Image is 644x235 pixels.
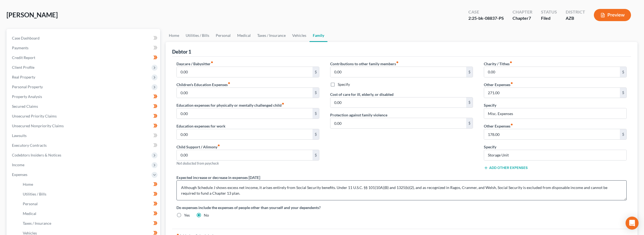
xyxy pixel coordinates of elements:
i: fiber_manual_record [217,144,220,147]
span: Expenses [12,172,27,177]
div: $ [313,150,319,160]
label: Specify [484,144,496,150]
span: [PERSON_NAME] [7,11,58,19]
span: Medical [23,211,36,216]
a: Taxes / Insurance [254,29,289,42]
a: Utilities / Bills [18,189,160,199]
a: Lawsuits [8,131,160,141]
div: Case [468,9,504,15]
a: Home [166,29,182,42]
div: $ [466,118,473,128]
i: fiber_manual_record [510,61,512,64]
a: Vehicles [289,29,310,42]
label: Contributions to other family members [330,61,399,67]
a: Utilities / Bills [182,29,212,42]
input: Specify... [484,108,626,119]
span: Utilities / Bills [23,192,46,196]
span: Executory Contracts [12,143,47,148]
div: Chapter [513,15,532,21]
input: -- [484,129,620,139]
a: Unsecured Nonpriority Claims [8,121,160,131]
span: Real Property [12,75,35,79]
label: Do expenses include the expenses of people other than yourself and your dependents? [176,205,627,210]
label: Other Expenses [484,82,513,87]
i: fiber_manual_record [282,102,284,105]
span: Secured Claims [12,104,38,109]
label: Expected increase or decrease in expenses [DATE] [176,175,260,180]
a: Medical [18,209,160,218]
label: Education expenses for physically or mentally challenged child [176,102,284,108]
span: Unsecured Priority Claims [12,114,57,118]
a: Executory Contracts [8,141,160,150]
label: Education expenses for work [176,123,226,129]
input: Specify... [484,150,626,160]
a: Home [18,179,160,189]
label: Child Support / Alimony [176,144,220,150]
label: Cost of care for ill, elderly, or disabled [330,92,394,97]
span: Property Analysis [12,94,42,99]
div: Status [541,9,557,15]
div: Open Intercom Messenger [626,217,639,230]
input: -- [177,67,313,77]
label: Specify [338,82,350,87]
div: $ [313,108,319,119]
label: Children's Education Expenses [176,82,230,87]
button: Add Other Expenses [484,166,528,170]
a: Unsecured Priority Claims [8,111,160,121]
i: fiber_manual_record [228,82,230,84]
span: Codebtors Insiders & Notices [12,153,61,157]
div: $ [313,88,319,98]
div: $ [313,67,319,77]
a: Family [310,29,327,42]
span: Lawsuits [12,133,27,138]
label: Specify [484,102,496,108]
input: -- [177,129,313,139]
span: Income [12,162,24,167]
i: fiber_manual_record [510,123,513,126]
input: -- [177,88,313,98]
div: $ [466,97,473,108]
span: Payments [12,45,28,50]
label: Daycare / Babysitter [176,61,213,67]
span: Credit Report [12,55,35,60]
input: -- [484,88,620,98]
div: District [566,9,585,15]
label: Other Expenses [484,123,513,129]
i: fiber_manual_record [510,82,513,84]
label: Protection against family violence [330,112,387,118]
i: fiber_manual_record [396,61,399,64]
label: No [204,213,209,218]
a: Personal [18,199,160,209]
span: Unsecured Nonpriority Claims [12,123,64,128]
label: Yes [184,213,190,218]
span: Client Profile [12,65,34,70]
div: $ [620,67,626,77]
div: Chapter [513,9,532,15]
label: Charity / Tithes [484,61,512,67]
span: Personal Property [12,84,43,89]
a: Payments [8,43,160,53]
span: Case Dashboard [12,36,40,40]
a: Medical [234,29,254,42]
a: Credit Report [8,53,160,63]
span: 7 [529,15,531,21]
span: Taxes / Insurance [23,221,51,226]
div: $ [466,67,473,77]
a: Secured Claims [8,102,160,111]
span: Personal [23,201,38,206]
a: Taxes / Insurance [18,218,160,228]
span: Not deducted from paycheck [176,161,219,165]
a: Case Dashboard [8,33,160,43]
div: 2:25-bk-08837-PS [468,15,504,21]
input: -- [484,67,620,77]
div: Filed [541,15,557,21]
input: -- [330,97,466,108]
input: -- [330,67,466,77]
div: $ [620,129,626,139]
span: Home [23,182,33,187]
div: AZB [566,15,585,21]
div: Debtor 1 [172,48,191,55]
div: $ [620,88,626,98]
a: Personal [212,29,234,42]
input: -- [330,118,466,128]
